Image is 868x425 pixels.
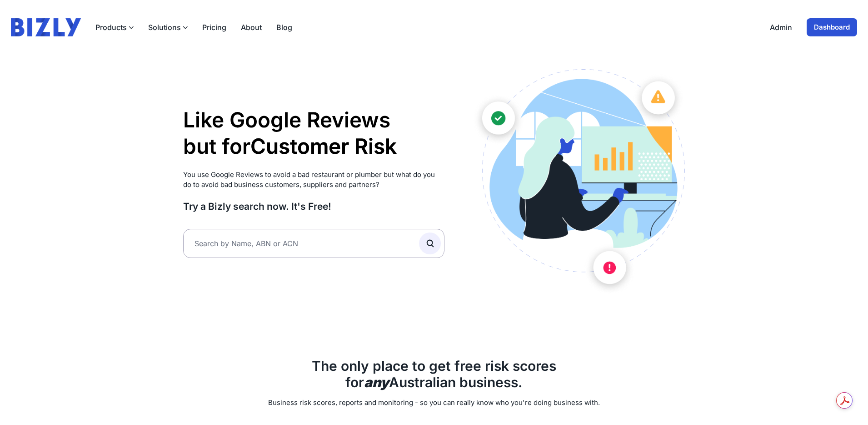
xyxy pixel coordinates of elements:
h1: Like Google Reviews but for [183,107,444,159]
a: Blog [276,22,292,33]
input: Search by Name, ABN or ACN [183,229,444,258]
button: Products [95,22,134,33]
li: Customer Risk [250,133,397,160]
li: Supplier Risk [250,159,397,186]
h2: The only place to get free risk scores for Australian business. [183,358,685,390]
a: About [241,22,262,33]
p: Business risk scores, reports and monitoring - so you can really know who you're doing business w... [183,398,685,408]
button: Solutions [148,22,188,33]
a: Dashboard [807,18,857,36]
p: You use Google Reviews to avoid a bad restaurant or plumber but what do you do to avoid bad busin... [183,170,444,190]
a: Admin [770,22,792,33]
b: any [364,374,389,390]
a: Pricing [202,22,226,33]
h3: Try a Bizly search now. It's Free! [183,200,444,212]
